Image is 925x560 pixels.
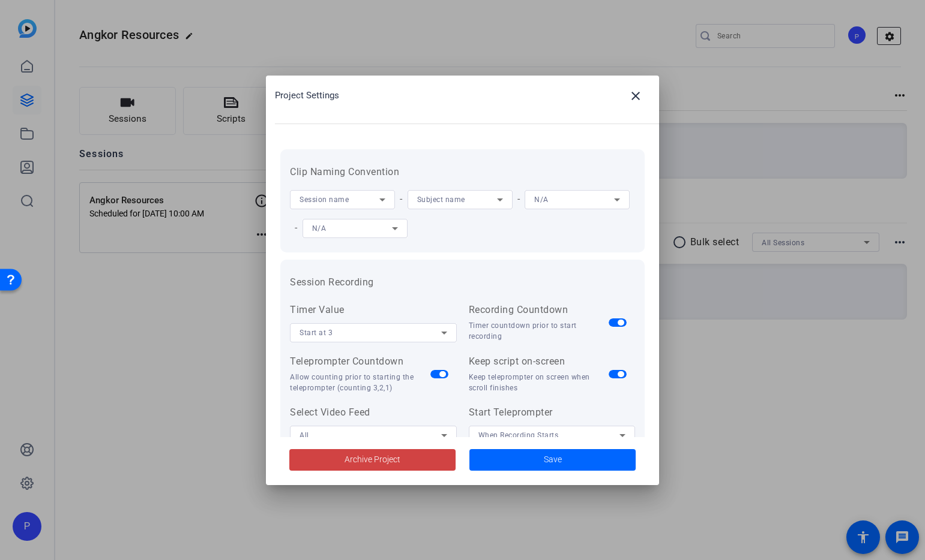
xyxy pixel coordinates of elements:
div: Keep teleprompter on screen when scroll finishes [469,372,609,393]
div: Timer countdown prior to start recording [469,320,609,342]
span: Start at 3 [300,329,333,337]
div: Project Settings [275,82,659,110]
span: Archive Project [345,453,400,466]
span: Subject name [417,195,465,204]
div: Start Teleprompter [469,405,636,420]
button: Archive Project [289,449,456,471]
div: Recording Countdown [469,303,609,317]
h3: Session Recording [290,275,635,290]
div: Timer Value [290,303,457,317]
span: - [290,222,303,233]
span: - [395,193,408,204]
h3: Clip Naming Convention [290,165,635,179]
span: All [300,431,309,439]
button: Save [469,449,636,471]
span: Session name [300,195,349,204]
span: - [513,193,525,204]
mat-icon: close [628,89,643,103]
span: When Recording Starts [478,431,559,439]
span: N/A [534,195,549,204]
div: Keep script on-screen [469,354,609,369]
span: N/A [312,224,327,233]
div: Teleprompter Countdown [290,354,430,369]
div: Allow counting prior to starting the teleprompter (counting 3,2,1) [290,372,430,393]
span: Save [544,453,562,466]
div: Select Video Feed [290,405,457,420]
